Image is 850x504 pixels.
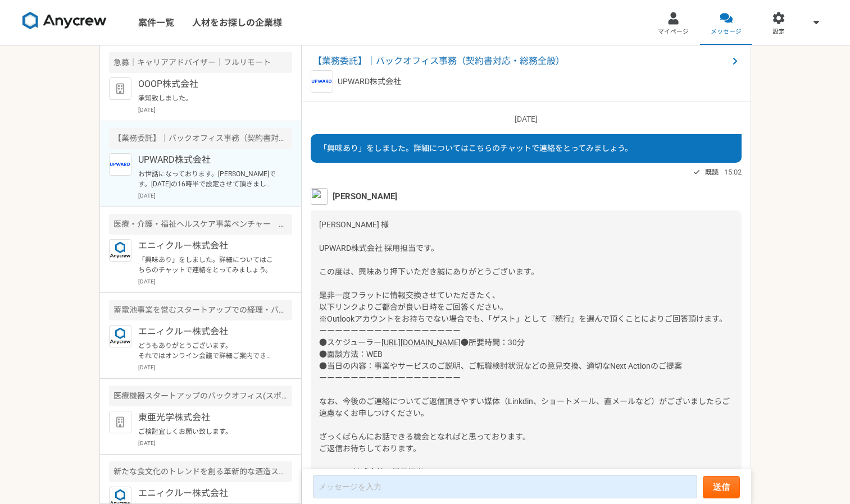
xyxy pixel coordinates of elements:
p: [DATE] [138,191,292,200]
p: エニィクルー株式会社 [138,325,277,338]
span: マイページ [658,28,689,36]
p: UPWARD株式会社 [338,76,401,88]
span: ●所要時間：30分 ●面談方法：WEB ●当日の内容：事業やサービスのご説明、ご転職検討状況などの意見交換、適切なNext Actionのご提案 ーーーーーーーーーーーーーーーーーー なお、今後... [319,338,730,476]
div: 【業務委託】｜バックオフィス事務（契約書対応・総務全般） [109,128,292,149]
button: 送信 [703,476,740,498]
span: [PERSON_NAME] [333,190,397,203]
img: default_org_logo-42cde973f59100197ec2c8e796e4974ac8490bb5b08a0eb061ff975e4574aa76.png [109,411,131,433]
img: icon_1760428763774.png [109,153,131,176]
div: 新たな食文化のトレンドを創る革新的な酒造スタートップ コーポレート責任者 [109,461,292,482]
img: default_org_logo-42cde973f59100197ec2c8e796e4974ac8490bb5b08a0eb061ff975e4574aa76.png [109,77,131,100]
p: エニィクルー株式会社 [138,487,277,500]
span: 15:02 [724,167,742,177]
a: [URL][DOMAIN_NAME] [381,338,461,347]
img: logo_text_blue_01.png [109,239,131,262]
p: お世話になっております。[PERSON_NAME]です。[DATE]の16時半で設定させて頂きました。職務経歴書はお手元にございますでしょうか？ [138,169,277,189]
p: OOOP株式会社 [138,77,277,91]
p: [DATE] [138,363,292,372]
span: [PERSON_NAME] 様 UPWARD株式会社 採用担当です。 この度は、興味あり押下いただき誠にありがとうございます。 是非一度フラットに情報交換させていただきたく、 以下リンクよりご都... [319,220,727,347]
span: メッセージ [711,28,742,36]
div: 急募｜キャリアアドバイザー｜フルリモート [109,52,292,73]
img: logo_text_blue_01.png [109,325,131,347]
p: 承知致しました。 [138,93,277,103]
img: icon_1760428763774.png [311,70,333,93]
p: [DATE] [138,106,292,114]
p: [DATE] [311,113,742,125]
div: 医療機器スタートアップのバックオフィス(スポット、週1から可) [109,386,292,406]
p: 「興味あり」をしました。詳細についてはこちらのチャットで連絡をとってみましょう。 [138,255,277,275]
span: 「興味あり」をしました。詳細についてはこちらのチャットで連絡をとってみましょう。 [319,144,633,153]
span: 既読 [705,166,719,179]
span: 設定 [772,28,785,36]
div: 医療・介護・福祉ヘルスケア事業ベンチャー バックオフィス（総務・経理） [109,214,292,235]
p: 東亜光学株式会社 [138,411,277,424]
span: 【業務委託】｜バックオフィス事務（契約書対応・総務全般） [313,54,728,68]
p: UPWARD株式会社 [138,153,277,167]
p: どうもありがとうございます。 それではオンライン会議で詳細ご案内できればと思いますので、以下URLより日時をご指定いただけますと幸いです。 [URL][DOMAIN_NAME] 何卒よろしくお願... [138,341,277,361]
p: [DATE] [138,439,292,447]
p: [DATE] [138,277,292,286]
img: 8DqYSo04kwAAAAASUVORK5CYII= [22,12,107,30]
div: 蓄電池事業を営むスタートアップでの経理・バックオフィス担当 [109,300,292,320]
p: ご検討宜しくお願い致します。 [138,427,277,437]
img: unnamed.png [311,188,328,205]
p: エニィクルー株式会社 [138,239,277,253]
